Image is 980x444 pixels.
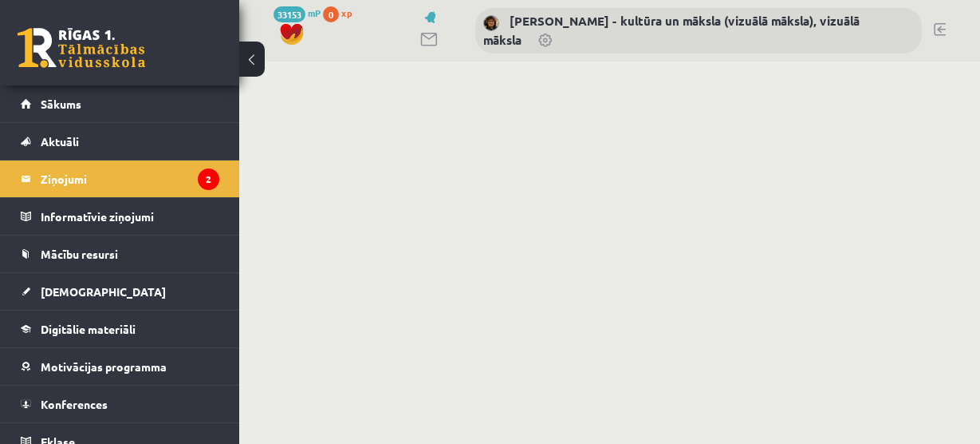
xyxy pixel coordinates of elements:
legend: Ziņojumi [41,161,219,197]
span: Digitālie materiāli [41,322,136,336]
a: [DEMOGRAPHIC_DATA] [21,273,219,310]
a: Mācību resursi [21,236,219,272]
a: Motivācijas programma [21,348,219,385]
span: xp [341,6,352,19]
span: 33153 [274,6,305,22]
a: Aktuāli [21,123,219,160]
span: Sākums [41,97,81,111]
span: [DEMOGRAPHIC_DATA] [41,284,166,299]
a: Informatīvie ziņojumi [21,198,219,235]
a: Sākums [21,85,219,122]
span: mP [308,6,321,19]
span: Konferences [41,397,108,411]
span: Motivācijas programma [41,359,167,374]
a: 0 xp [323,6,360,19]
a: 33153 mP [274,6,321,19]
a: Ziņojumi2 [21,161,219,197]
a: Konferences [21,386,219,422]
span: Aktuāli [41,134,79,149]
span: Mācību resursi [41,247,118,261]
a: Digitālie materiāli [21,311,219,347]
a: [PERSON_NAME] - kultūra un māksla (vizuālā māksla), vizuālā māksla [483,13,860,48]
i: 2 [198,168,219,190]
span: 0 [323,6,339,22]
legend: Informatīvie ziņojumi [41,198,219,235]
a: Rīgas 1. Tālmācības vidusskola [18,28,145,68]
img: Ilze Kolka - kultūra un māksla (vizuālā māksla), vizuālā māksla [483,15,499,31]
